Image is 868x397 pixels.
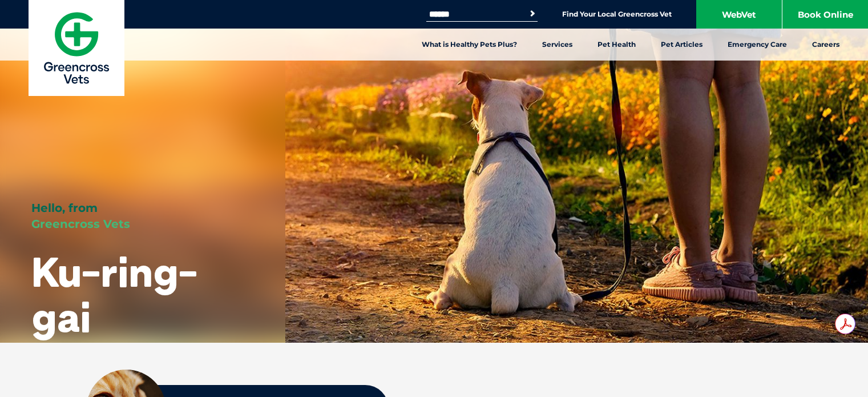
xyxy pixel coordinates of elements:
[530,29,585,61] a: Services
[648,29,715,61] a: Pet Articles
[31,217,130,231] span: Greencross Vets
[715,29,800,61] a: Emergency Care
[31,201,98,215] span: Hello, from
[31,249,254,339] h1: Ku-ring-gai
[800,29,852,61] a: Careers
[409,29,530,61] a: What is Healthy Pets Plus?
[527,8,538,19] button: Search
[562,10,672,19] a: Find Your Local Greencross Vet
[585,29,648,61] a: Pet Health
